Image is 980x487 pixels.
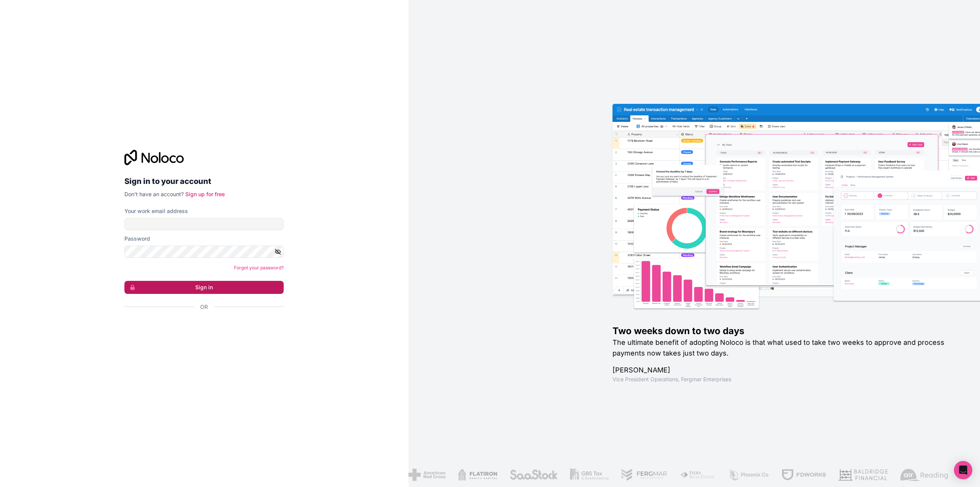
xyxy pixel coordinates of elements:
label: Your work email address [124,207,188,215]
img: /assets/airreading-FwAmRzSr.png [900,469,949,481]
label: Password [124,235,150,243]
input: Email address [124,218,284,230]
input: Password [124,246,284,258]
img: /assets/fdworks-Bi04fVtw.png [781,469,826,481]
img: /assets/baldridge-DxmPIwAm.png [838,469,888,481]
button: Sign in [124,281,284,294]
h1: [PERSON_NAME] [612,365,955,375]
img: /assets/saastock-C6Zbiodz.png [510,469,558,481]
img: /assets/flatiron-C8eUkumj.png [458,469,498,481]
img: /assets/gbstax-C-GtDUiK.png [570,469,609,481]
a: Sign up for free [185,191,225,197]
h1: Vice President Operations , Fergmar Enterprises [612,375,955,383]
img: /assets/fergmar-CudnrXN5.png [621,469,668,481]
h2: Sign in to your account [124,174,284,188]
img: /assets/phoenix-BREaitsQ.png [728,469,769,481]
span: Don't have an account? [124,191,184,197]
iframe: Sign in with Google Button [121,319,281,336]
a: Forgot your password? [234,265,284,271]
h2: The ultimate benefit of adopting Noloco is that what used to take two weeks to approve and proces... [612,337,955,359]
div: Open Intercom Messenger [954,461,972,479]
img: /assets/american-red-cross-BAupjrZR.png [408,469,446,481]
span: Or [200,303,208,311]
h1: Two weeks down to two days [612,325,955,337]
img: /assets/fiera-fwj2N5v4.png [680,469,716,481]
